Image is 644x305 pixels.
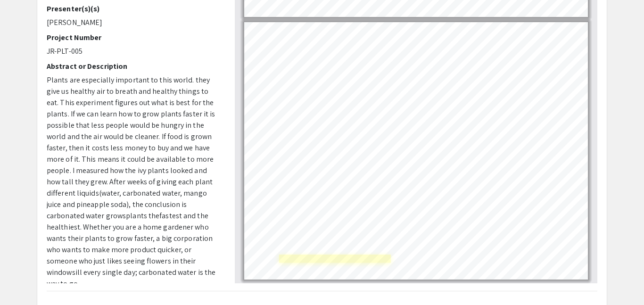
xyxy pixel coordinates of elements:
[240,18,592,284] div: Page 7
[7,263,40,298] iframe: Chat
[279,142,539,157] a: https://www.mvorganizing.org/which-liquid-will-make-a-plant-grow-faster/
[126,211,159,221] span: plants the
[47,4,221,13] h2: Presenter(s)(s)
[47,75,215,221] span: Plants are especially important to this world. they give us healthy air to breath and healthy thi...
[279,255,391,263] a: https://www.gardenguides.com/
[47,46,221,57] p: JR-PLT-005
[47,62,221,71] h2: Abstract or Description
[47,211,215,289] span: fastest and the healthiest. Whether you are a home gardener who wants their plants to grow faster...
[47,33,221,42] h2: Project Number
[47,17,221,28] p: [PERSON_NAME]
[279,192,530,208] a: https://www.ag.ndsu.edu/news/columns/dakota-gardener/dakota-gardener-the-art-and-science-of-water...
[279,99,413,107] a: https://www.gardeningknowhow.com/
